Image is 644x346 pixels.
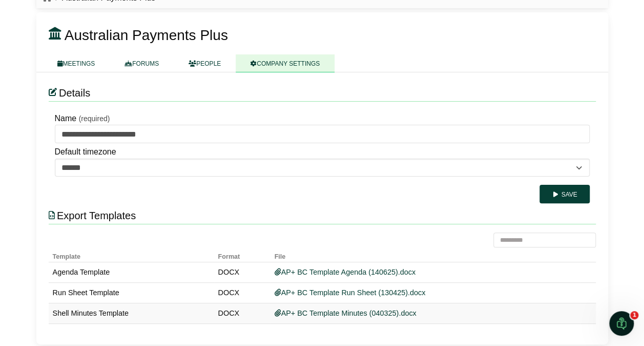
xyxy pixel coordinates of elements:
[174,54,236,72] a: PEOPLE
[236,54,335,72] a: COMPANY SETTINGS
[214,283,271,303] td: DOCX
[49,283,214,303] td: Run Sheet Template
[43,54,110,72] a: MEETINGS
[271,247,580,262] th: File
[79,114,110,123] small: (required)
[55,112,77,125] label: Name
[630,311,638,319] span: 1
[539,185,589,203] button: Save
[214,303,271,324] td: DOCX
[275,268,416,276] a: AP+ BC Template Agenda (140625).docx
[49,247,214,262] th: Template
[57,210,136,221] span: Export Templates
[49,262,214,283] td: Agenda Template
[275,289,426,297] a: AP+ BC Template Run Sheet (130425).docx
[214,262,271,283] td: DOCX
[59,87,90,99] span: Details
[110,54,174,72] a: FORUMS
[55,145,116,159] label: Default timezone
[214,247,271,262] th: Format
[49,303,214,324] td: Shell Minutes Template
[275,309,417,317] a: AP+ BC Template Minutes (040325).docx
[609,311,634,336] iframe: Intercom live chat
[65,27,228,43] span: Australian Payments Plus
